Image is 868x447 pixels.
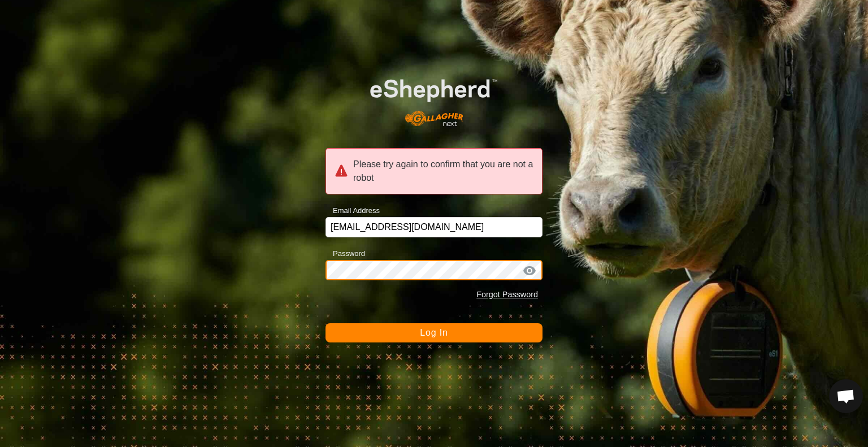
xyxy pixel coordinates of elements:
div: Open chat [829,379,863,413]
button: Log In [325,323,542,342]
input: Email Address [325,217,542,237]
span: Log In [420,328,448,337]
label: Email Address [325,205,380,216]
label: Password [325,248,365,259]
img: E-shepherd Logo [347,61,520,135]
a: Forgot Password [476,290,538,299]
div: Please try again to confirm that you are not a robot [325,148,542,194]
